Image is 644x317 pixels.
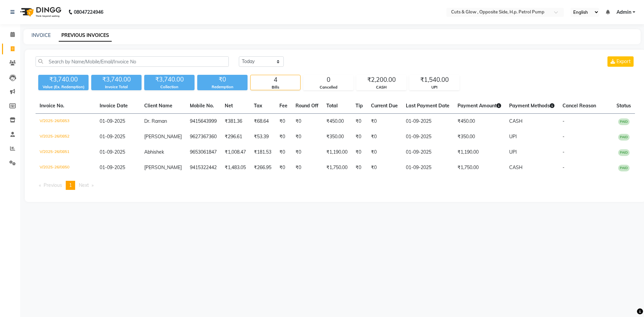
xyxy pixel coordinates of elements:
[250,160,275,175] td: ₹266.95
[275,114,291,129] td: ₹0
[291,145,322,160] td: ₹0
[144,75,195,84] div: ₹3,740.00
[44,182,62,188] span: Previous
[225,103,233,109] span: Net
[562,103,596,109] span: Cancel Reason
[509,103,554,109] span: Payment Methods
[616,103,631,109] span: Status
[251,85,300,90] div: Bills
[251,75,300,85] div: 4
[91,84,142,90] div: Invoice Total
[36,181,635,190] nav: Pagination
[618,165,630,171] span: PAID
[509,134,517,140] span: UPI
[36,145,96,160] td: V/2025-26/0851
[100,164,125,170] span: 01-09-2025
[367,129,402,145] td: ₹0
[144,103,172,109] span: Client Name
[221,129,250,145] td: ₹296.61
[618,118,630,125] span: PAID
[562,118,565,124] span: -
[275,160,291,175] td: ₹0
[36,129,96,145] td: V/2025-26/0852
[100,134,125,140] span: 01-09-2025
[410,75,459,85] div: ₹1,540.00
[144,164,182,170] span: [PERSON_NAME]
[36,56,229,67] input: Search by Name/Mobile/Email/Invoice No
[186,160,221,175] td: 9415322442
[352,145,367,160] td: ₹0
[453,129,505,145] td: ₹350.00
[100,103,128,109] span: Invoice Date
[221,145,250,160] td: ₹1,008.47
[17,3,63,21] img: logo
[59,30,112,42] a: PREVIOUS INVOICES
[402,160,453,175] td: 01-09-2025
[91,75,142,84] div: ₹3,740.00
[250,145,275,160] td: ₹181.53
[296,103,318,109] span: Round Off
[509,118,523,124] span: CASH
[144,149,164,155] span: Abhishek
[402,114,453,129] td: 01-09-2025
[410,85,459,90] div: UPI
[74,3,103,21] b: 08047224946
[326,103,338,109] span: Total
[291,129,322,145] td: ₹0
[144,84,195,90] div: Collection
[458,103,501,109] span: Payment Amount
[367,160,402,175] td: ₹0
[275,129,291,145] td: ₹0
[322,145,352,160] td: ₹1,190.00
[197,75,248,84] div: ₹0
[38,75,89,84] div: ₹3,740.00
[406,103,449,109] span: Last Payment Date
[32,32,51,38] a: INVOICE
[221,114,250,129] td: ₹381.36
[40,103,64,109] span: Invoice No.
[357,75,406,85] div: ₹2,200.00
[291,160,322,175] td: ₹0
[371,103,398,109] span: Current Due
[275,145,291,160] td: ₹0
[186,145,221,160] td: 9653061847
[356,103,363,109] span: Tip
[367,114,402,129] td: ₹0
[562,149,565,155] span: -
[36,114,96,129] td: V/2025-26/0853
[144,134,182,140] span: [PERSON_NAME]
[402,129,453,145] td: 01-09-2025
[352,160,367,175] td: ₹0
[304,85,353,90] div: Cancelled
[254,103,262,109] span: Tax
[279,103,287,109] span: Fee
[402,145,453,160] td: 01-09-2025
[616,9,631,16] span: Admin
[304,75,353,85] div: 0
[144,118,167,124] span: Dr. Raman
[291,114,322,129] td: ₹0
[186,129,221,145] td: 9627367360
[352,114,367,129] td: ₹0
[322,160,352,175] td: ₹1,750.00
[79,182,89,188] span: Next
[453,145,505,160] td: ₹1,190.00
[100,149,125,155] span: 01-09-2025
[186,114,221,129] td: 9415643999
[562,164,565,170] span: -
[607,56,634,67] button: Export
[357,85,406,90] div: CASH
[618,149,630,156] span: PAID
[509,149,517,155] span: UPI
[221,160,250,175] td: ₹1,483.05
[100,118,125,124] span: 01-09-2025
[36,160,96,175] td: V/2025-26/0850
[190,103,214,109] span: Mobile No.
[352,129,367,145] td: ₹0
[197,84,248,90] div: Redemption
[69,182,72,188] span: 1
[38,84,89,90] div: Value (Ex. Redemption)
[616,58,631,64] span: Export
[509,164,523,170] span: CASH
[453,160,505,175] td: ₹1,750.00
